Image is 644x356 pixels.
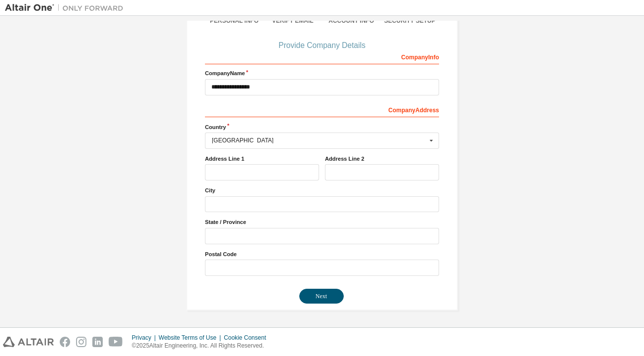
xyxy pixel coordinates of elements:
[299,289,344,304] button: Next
[205,101,439,117] div: Company Address
[60,337,70,347] img: facebook.svg
[205,186,439,194] label: City
[205,155,319,163] label: Address Line 1
[322,17,381,25] div: Account Info
[132,334,159,342] div: Privacy
[205,69,439,77] label: Company Name
[224,334,272,342] div: Cookie Consent
[205,123,439,131] label: Country
[205,250,439,258] label: Postal Code
[325,155,439,163] label: Address Line 2
[205,48,439,64] div: Company Info
[205,17,264,25] div: Personal Info
[381,17,440,25] div: Security Setup
[264,17,322,25] div: Verify Email
[205,43,439,48] div: Provide Company Details
[159,334,224,342] div: Website Terms of Use
[205,218,439,226] label: State / Province
[109,337,123,347] img: youtube.svg
[3,337,54,347] img: altair_logo.svg
[76,337,86,347] img: instagram.svg
[5,3,128,13] img: Altair One
[92,337,103,347] img: linkedin.svg
[132,342,272,350] p: © 2025 Altair Engineering, Inc. All Rights Reserved.
[212,137,427,143] div: [GEOGRAPHIC_DATA]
